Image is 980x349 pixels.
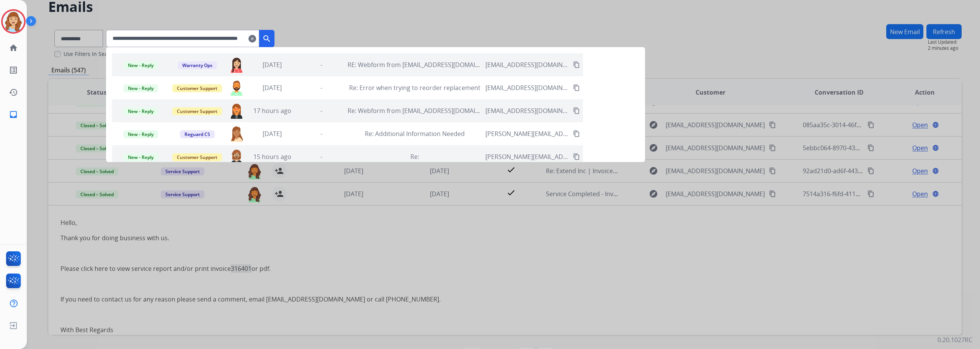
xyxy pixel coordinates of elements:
[320,61,322,69] span: -
[229,126,245,142] img: agent-avatar
[9,110,18,119] mat-icon: inbox
[573,61,580,68] mat-icon: content_copy
[938,335,972,344] p: 0.20.1027RC
[178,61,217,69] span: Warranty Ops
[172,84,222,92] span: Customer Support
[348,61,531,69] span: RE: Webform from [EMAIL_ADDRESS][DOMAIN_NAME] on [DATE]
[9,66,18,75] mat-icon: list_alt
[320,152,322,161] span: -
[263,61,282,69] span: [DATE]
[123,130,158,138] span: New - Reply
[248,34,256,43] mat-icon: clear
[320,129,322,138] span: -
[253,152,291,161] span: 15 hours ago
[262,34,271,43] mat-icon: search
[365,129,465,138] span: Re: Additional Information Needed
[320,107,322,115] span: -
[9,43,18,52] mat-icon: home
[123,107,158,115] span: New - Reply
[573,153,580,160] mat-icon: content_copy
[485,60,569,69] span: [EMAIL_ADDRESS][DOMAIN_NAME]
[485,129,569,138] span: [PERSON_NAME][EMAIL_ADDRESS][DOMAIN_NAME]
[348,107,531,115] span: Re: Webform from [EMAIL_ADDRESS][DOMAIN_NAME] on [DATE]
[9,88,18,97] mat-icon: history
[180,130,215,138] span: Reguard CS
[410,152,419,161] span: Re:
[485,152,569,161] span: [PERSON_NAME][EMAIL_ADDRESS][PERSON_NAME][DOMAIN_NAME]
[349,84,480,92] span: Re: Error when trying to reorder replacement
[229,149,245,165] img: agent-avatar
[172,153,222,161] span: Customer Support
[573,107,580,114] mat-icon: content_copy
[229,103,245,119] img: agent-avatar
[253,107,291,115] span: 17 hours ago
[123,61,158,69] span: New - Reply
[123,153,158,161] span: New - Reply
[3,11,24,32] img: avatar
[123,84,158,92] span: New - Reply
[320,84,322,92] span: -
[172,107,222,115] span: Customer Support
[263,84,282,92] span: [DATE]
[485,106,569,115] span: [EMAIL_ADDRESS][DOMAIN_NAME]
[263,129,282,138] span: [DATE]
[573,130,580,137] mat-icon: content_copy
[573,84,580,91] mat-icon: content_copy
[485,83,569,92] span: [EMAIL_ADDRESS][DOMAIN_NAME]
[229,80,245,96] img: agent-avatar
[229,57,245,73] img: agent-avatar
